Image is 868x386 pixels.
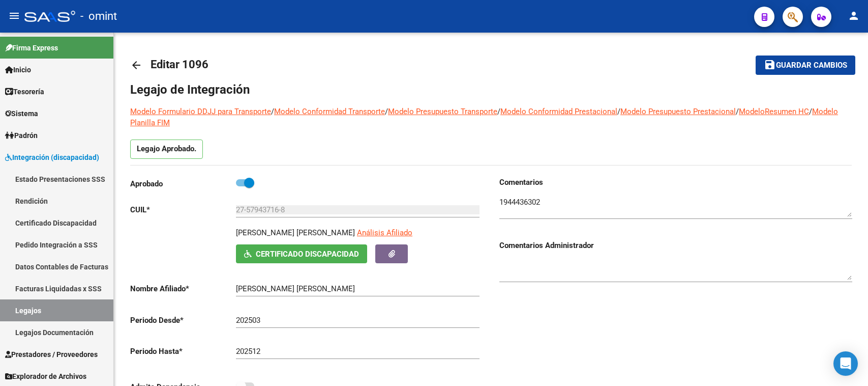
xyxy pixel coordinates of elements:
[500,107,617,116] a: Modelo Conformidad Prestacional
[256,250,359,259] span: Certificado Discapacidad
[5,86,44,97] span: Tesorería
[130,81,852,98] h1: Legajo de Integración
[499,240,852,251] h3: Comentarios Administrador
[130,204,236,215] p: CUIL
[130,107,271,116] a: Modelo Formulario DDJJ para Transporte
[5,108,38,119] span: Sistema
[130,178,236,189] p: Aprobado
[499,177,852,188] h3: Comentarios
[130,140,203,159] p: Legajo Aprobado.
[130,315,236,326] p: Periodo Desde
[756,56,855,74] button: Guardar cambios
[236,244,367,263] button: Certificado Discapacidad
[130,283,236,294] p: Nombre Afiliado
[8,10,20,22] mat-icon: menu
[80,5,117,27] span: - omint
[5,130,38,141] span: Padrón
[5,371,86,382] span: Explorador de Archivos
[833,351,858,376] div: Open Intercom Messenger
[764,59,776,71] mat-icon: save
[151,58,208,71] span: Editar 1096
[130,59,142,71] mat-icon: arrow_back
[274,107,385,116] a: Modelo Conformidad Transporte
[620,107,736,116] a: Modelo Presupuesto Prestacional
[5,42,58,53] span: Firma Express
[5,152,99,163] span: Integración (discapacidad)
[739,107,809,116] a: ModeloResumen HC
[130,346,236,357] p: Periodo Hasta
[357,228,412,237] span: Análisis Afiliado
[5,64,31,75] span: Inicio
[848,10,860,22] mat-icon: person
[5,349,98,360] span: Prestadores / Proveedores
[236,227,355,238] p: [PERSON_NAME] [PERSON_NAME]
[776,61,847,70] span: Guardar cambios
[388,107,497,116] a: Modelo Presupuesto Transporte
